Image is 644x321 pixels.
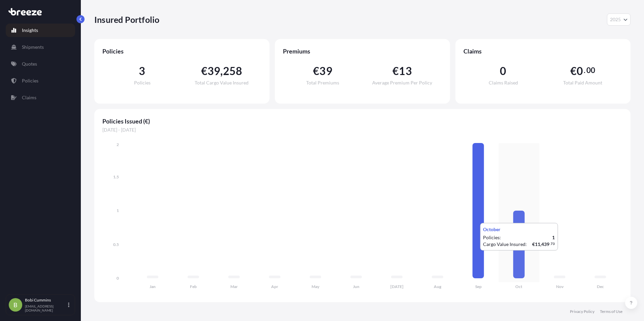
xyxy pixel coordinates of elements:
tspan: [DATE] [390,284,404,289]
span: [DATE] - [DATE] [102,127,622,133]
tspan: Mar [230,284,238,289]
span: 0 [577,66,583,76]
tspan: 0.5 [113,242,119,247]
tspan: Oct [515,284,522,289]
a: Terms of Use [600,309,622,314]
span: Total Paid Amount [563,80,602,85]
p: Policies [22,77,38,84]
p: Claims [22,94,36,101]
span: 0 [500,66,506,76]
a: Claims [6,91,75,104]
button: Year Selector [607,13,631,26]
tspan: Dec [597,284,604,289]
p: Quotes [22,61,37,67]
span: 00 [586,68,595,73]
a: Insights [6,24,75,37]
tspan: 1.5 [113,174,119,179]
span: Policies [134,80,151,85]
span: 3 [139,66,145,76]
span: Total Premiums [306,80,339,85]
tspan: Jan [150,284,156,289]
tspan: Nov [556,284,564,289]
span: Total Cargo Value Insured [195,80,249,85]
span: 258 [223,66,243,76]
tspan: 0 [117,276,119,281]
a: Privacy Policy [570,309,594,314]
a: Quotes [6,57,75,71]
tspan: 2 [117,142,119,147]
span: Average Premium Per Policy [372,80,432,85]
a: Policies [6,74,75,87]
tspan: Feb [190,284,197,289]
span: Claims Raised [489,80,518,85]
span: , [220,66,223,76]
p: Insured Portfolio [94,14,159,25]
span: € [392,66,399,76]
span: Premiums [283,47,442,55]
span: 2025 [610,16,621,23]
span: Policies Issued (€) [102,117,622,125]
tspan: Apr [271,284,278,289]
span: € [313,66,319,76]
tspan: 1 [117,208,119,213]
tspan: Aug [434,284,442,289]
span: € [201,66,207,76]
span: Claims [463,47,622,55]
p: Shipments [22,44,44,50]
a: Shipments [6,40,75,54]
span: 39 [319,66,332,76]
span: € [570,66,577,76]
tspan: Jun [353,284,359,289]
tspan: Sep [475,284,482,289]
p: [EMAIL_ADDRESS][DOMAIN_NAME] [25,304,67,312]
p: Bobi Cummins [25,297,67,303]
span: 39 [207,66,220,76]
span: B [13,301,18,308]
span: Policies [102,47,261,55]
p: Insights [22,27,38,34]
span: . [584,68,585,73]
tspan: May [312,284,320,289]
span: 13 [399,66,412,76]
